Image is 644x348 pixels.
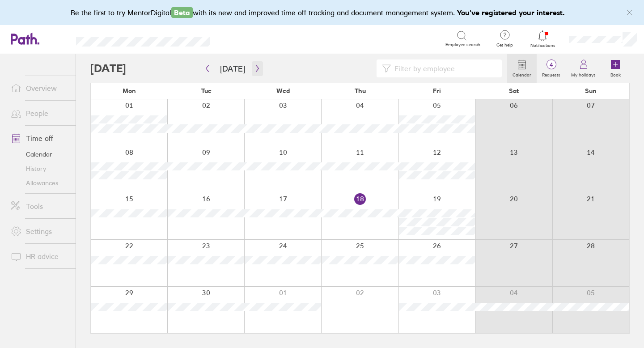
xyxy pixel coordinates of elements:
[355,87,366,94] span: Thu
[234,34,257,42] div: Search
[566,70,601,78] label: My holidays
[585,87,597,94] span: Sun
[4,197,76,215] a: Tools
[276,87,290,94] span: Wed
[201,87,212,94] span: Tue
[213,61,252,76] button: [DATE]
[4,161,76,176] a: History
[4,79,76,97] a: Overview
[391,60,496,77] input: Filter by employee
[71,7,574,18] div: Be the first to try MentorDigital with its new and improved time off tracking and document manage...
[4,176,76,190] a: Allowances
[528,43,557,48] span: Notifications
[4,129,76,147] a: Time off
[4,222,76,240] a: Settings
[457,8,565,17] b: You've registered your interest.
[171,7,193,18] span: Beta
[537,61,566,68] span: 4
[4,104,76,122] a: People
[4,147,76,161] a: Calendar
[123,87,136,94] span: Mon
[537,54,566,83] a: 4Requests
[601,54,630,83] a: Book
[566,54,601,83] a: My holidays
[528,30,557,48] a: Notifications
[490,42,519,48] span: Get help
[507,54,537,83] a: Calendar
[433,87,441,94] span: Fri
[537,70,566,78] label: Requests
[507,70,537,78] label: Calendar
[445,42,480,47] span: Employee search
[605,70,626,78] label: Book
[4,247,76,265] a: HR advice
[509,87,519,94] span: Sat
